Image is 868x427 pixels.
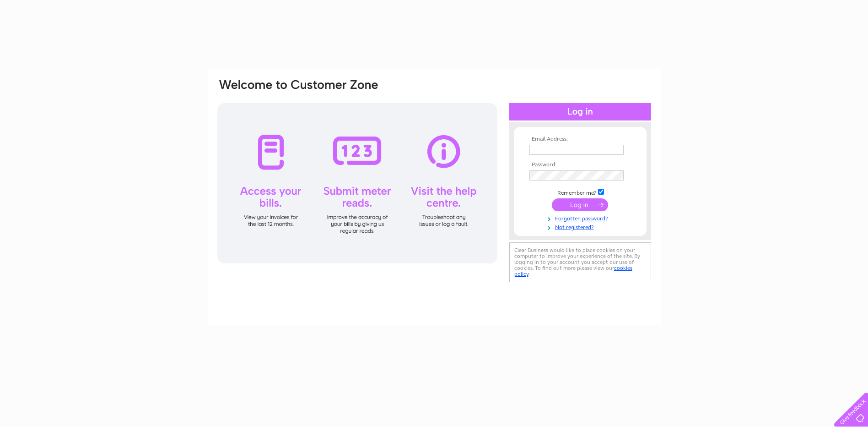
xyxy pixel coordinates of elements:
[527,162,633,168] th: Password:
[509,242,651,282] div: Clear Business would like to place cookies on your computer to improve your experience of the sit...
[529,222,633,231] a: Not registered?
[527,136,633,142] th: Email Address:
[529,213,633,222] a: Forgotten password?
[552,198,608,211] input: Submit
[514,265,632,277] a: cookies policy
[527,187,633,197] td: Remember me?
